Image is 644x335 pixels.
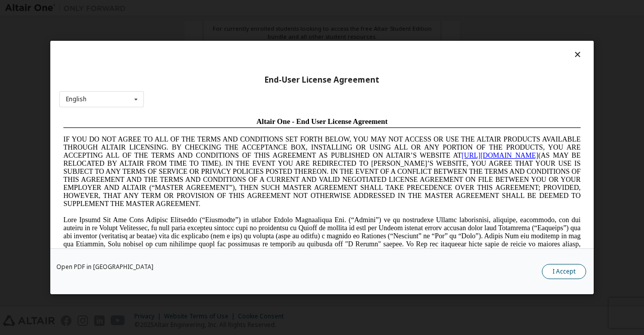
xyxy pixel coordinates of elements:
[4,103,521,175] span: Lore Ipsumd Sit Ame Cons Adipisc Elitseddo (“Eiusmodte”) in utlabor Etdolo Magnaaliqua Eni. (“Adm...
[59,75,585,85] div: End-User License Agreement
[197,4,329,12] span: Altair One - End User License Agreement
[66,96,87,102] div: English
[4,22,521,94] span: IF YOU DO NOT AGREE TO ALL OF THE TERMS AND CONDITIONS SET FORTH BELOW, YOU MAY NOT ACCESS OR USE...
[542,264,586,279] button: I Accept
[403,38,479,46] a: [URL][DOMAIN_NAME]
[56,264,153,270] a: Open PDF in [GEOGRAPHIC_DATA]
